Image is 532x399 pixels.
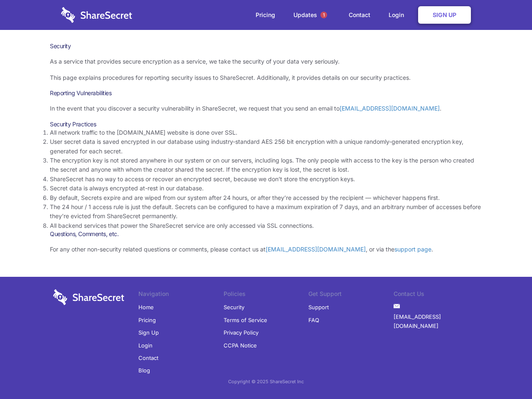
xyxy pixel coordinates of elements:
[138,352,158,364] a: Contact
[340,2,379,28] a: Contact
[50,193,482,202] li: By default, Secrets expire and are wiped from our system after 24 hours, or after they’re accesse...
[50,221,482,230] li: All backend services that power the ShareSecret service are only accessed via SSL connections.
[266,246,366,253] a: [EMAIL_ADDRESS][DOMAIN_NAME]
[380,2,416,28] a: Login
[50,156,482,175] li: The encryption key is not stored anywhere in our system or on our servers, including logs. The on...
[138,339,153,352] a: Login
[50,128,482,137] li: All network traffic to the [DOMAIN_NAME] website is done over SSL.
[50,121,482,128] h3: Security Practices
[50,245,482,254] p: For any other non-security related questions or comments, please contact us at , or via the .
[138,326,159,339] a: Sign Up
[138,289,224,301] li: Navigation
[247,2,283,28] a: Pricing
[53,289,124,305] img: logo-wordmark-white-trans-d4663122ce5f474addd5e946df7df03e33cb6a1c49d2221995e7729f52c070b2.svg
[50,137,482,156] li: User secret data is saved encrypted in our database using industry-standard AES 256 bit encryptio...
[394,246,431,253] a: support page
[138,301,154,313] a: Home
[50,89,482,97] h3: Reporting Vulnerabilities
[61,7,132,23] img: logo-wordmark-white-trans-d4663122ce5f474addd5e946df7df03e33cb6a1c49d2221995e7729f52c070b2.svg
[50,175,482,184] li: ShareSecret has no way to access or recover an encrypted secret, because we don’t store the encry...
[50,202,482,221] li: The 24 hour / 1 access rule is just the default. Secrets can be configured to have a maximum expi...
[138,364,150,377] a: Blog
[308,314,319,326] a: FAQ
[50,42,482,50] h1: Security
[224,314,267,326] a: Terms of Service
[224,326,259,339] a: Privacy Policy
[394,289,479,301] li: Contact Us
[308,301,329,313] a: Support
[224,289,309,301] li: Policies
[418,6,471,24] a: Sign Up
[50,184,482,193] li: Secret data is always encrypted at-rest in our database.
[50,230,482,238] h3: Questions, Comments, etc.
[50,57,482,66] p: As a service that provides secure encryption as a service, we take the security of your data very...
[224,339,257,352] a: CCPA Notice
[138,314,156,326] a: Pricing
[340,105,440,112] a: [EMAIL_ADDRESS][DOMAIN_NAME]
[224,301,244,313] a: Security
[50,73,482,82] p: This page explains procedures for reporting security issues to ShareSecret. Additionally, it prov...
[320,12,327,18] span: 1
[50,104,482,113] p: In the event that you discover a security vulnerability in ShareSecret, we request that you send ...
[394,310,479,332] a: [EMAIL_ADDRESS][DOMAIN_NAME]
[308,289,394,301] li: Get Support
